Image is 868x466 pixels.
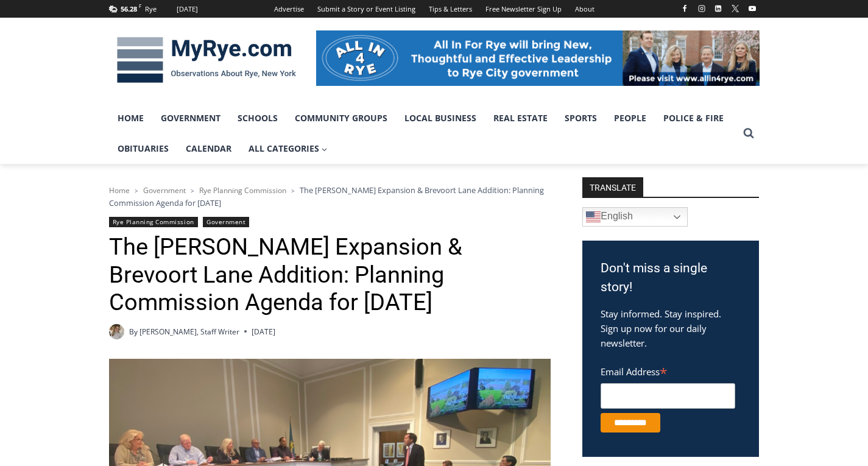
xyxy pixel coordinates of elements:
a: Home [109,103,152,133]
span: F [139,2,141,9]
a: Government [203,217,249,227]
img: MyRye.com [109,29,304,92]
p: Stay informed. Stay inspired. Sign up now for our daily newsletter. [601,306,741,350]
a: Rye Planning Commission [109,217,198,227]
a: [PERSON_NAME], Staff Writer [139,327,239,337]
a: Real Estate [485,103,556,133]
a: Police & Fire [655,103,732,133]
a: Sports [556,103,605,133]
span: 56.28 [121,4,137,13]
div: [DATE] [177,4,198,15]
h3: Don't miss a single story! [601,259,741,297]
a: People [605,103,655,133]
div: Rye [145,4,157,15]
a: Government [143,185,186,196]
a: Instagram [694,1,709,16]
span: > [291,186,295,195]
h1: The [PERSON_NAME] Expansion & Brevoort Lane Addition: Planning Commission Agenda for [DATE] [109,233,551,317]
img: (PHOTO: MyRye.com Summer 2023 intern Beatrice Larzul.) [109,324,124,339]
span: All Categories [249,142,328,155]
a: Facebook [677,1,692,16]
img: en [586,210,601,224]
span: > [135,186,138,195]
a: Local Business [396,103,485,133]
a: Community Groups [286,103,396,133]
a: Schools [229,103,286,133]
a: Author image [109,324,124,339]
a: YouTube [745,1,760,16]
span: The [PERSON_NAME] Expansion & Brevoort Lane Addition: Planning Commission Agenda for [DATE] [109,185,544,208]
label: Email Address [601,359,735,381]
nav: Primary Navigation [109,103,738,164]
a: Linkedin [711,1,725,16]
a: X [728,1,743,16]
img: All in for Rye [316,30,760,85]
time: [DATE] [252,326,275,337]
a: Obituaries [109,133,177,164]
a: Calendar [177,133,240,164]
button: View Search Form [738,122,760,144]
a: Rye Planning Commission [199,185,286,196]
a: English [582,207,688,227]
a: All Categories [240,133,336,164]
a: Home [109,185,130,196]
span: > [191,186,194,195]
nav: Breadcrumbs [109,184,551,209]
strong: TRANSLATE [582,177,643,197]
span: By [129,326,138,337]
a: Government [152,103,229,133]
